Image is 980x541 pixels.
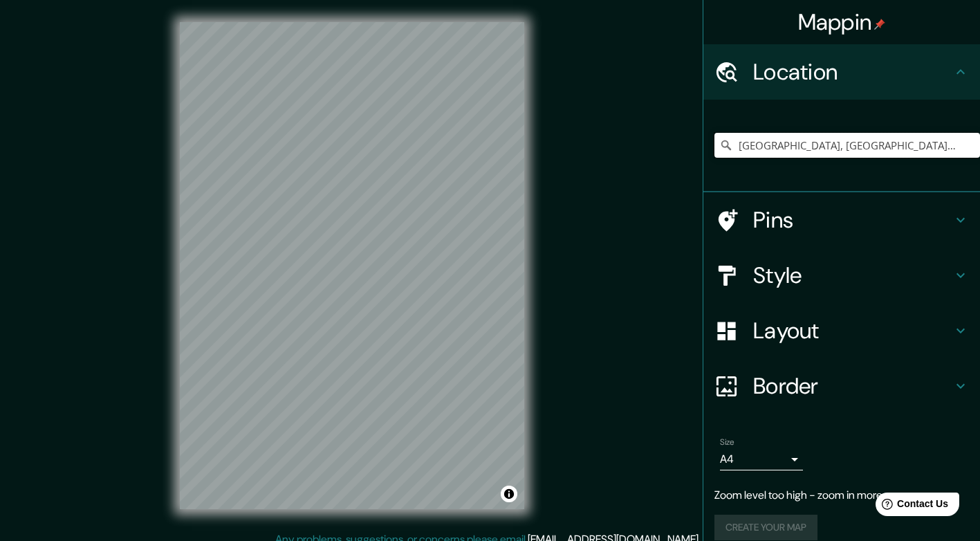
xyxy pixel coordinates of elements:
p: Zoom level too high - zoom in more [714,487,969,504]
div: A4 [720,448,803,470]
button: Toggle attribution [501,486,517,502]
div: Location [703,44,980,100]
div: Pins [703,192,980,248]
label: Size [720,437,734,448]
h4: Style [753,262,952,289]
h4: Mappin [798,8,886,36]
img: pin-icon.png [874,19,885,30]
canvas: Map [180,22,524,509]
input: Pick your city or area [714,133,980,158]
h4: Location [753,58,952,86]
iframe: Help widget launcher [857,487,965,526]
h4: Border [753,372,952,400]
div: Border [703,358,980,414]
div: Style [703,248,980,303]
div: Layout [703,303,980,358]
h4: Layout [753,317,952,345]
h4: Pins [753,206,952,234]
